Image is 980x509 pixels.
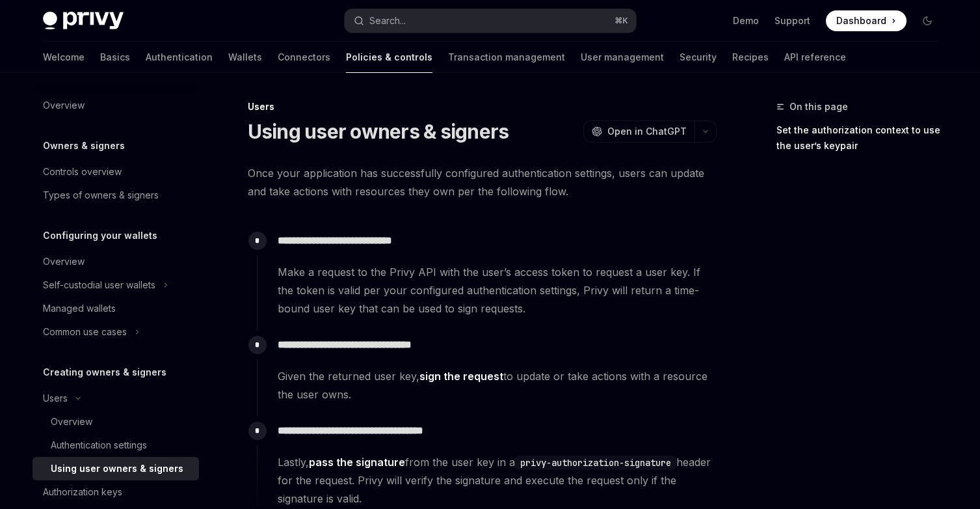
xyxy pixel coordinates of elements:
[228,42,262,73] a: Wallets
[33,387,199,410] button: Toggle Users section
[33,160,199,184] a: Controls overview
[33,184,199,207] a: Types of owners & signers
[33,410,199,433] a: Overview
[826,10,907,31] a: Dashboard
[615,16,628,26] span: ⌘ K
[43,42,85,73] a: Welcome
[346,42,432,73] a: Policies & controls
[278,367,716,404] span: Given the returned user key, to update or take actions with a resource the user owns.
[278,42,330,73] a: Connectors
[51,437,147,453] div: Authentication settings
[309,456,405,469] a: pass the signature
[448,42,565,73] a: Transaction management
[51,414,92,430] div: Overview
[776,120,948,156] a: Set the authorization context to use the user’s keypair
[789,99,848,115] span: On this page
[43,98,85,113] div: Overview
[515,456,676,470] code: privy-authorization-signature
[733,14,759,27] a: Demo
[43,484,122,500] div: Authorization keys
[43,324,127,340] div: Common use cases
[43,391,68,406] div: Users
[43,254,85,269] div: Overview
[146,42,213,73] a: Authentication
[581,42,664,73] a: User management
[680,42,717,73] a: Security
[43,228,157,243] h5: Configuring your wallets
[33,250,199,273] a: Overview
[732,42,769,73] a: Recipes
[43,164,122,180] div: Controls overview
[33,297,199,320] a: Managed wallets
[836,14,886,27] span: Dashboard
[784,42,846,73] a: API reference
[345,9,636,33] button: Open search
[100,42,130,73] a: Basics
[43,365,166,380] h5: Creating owners & signers
[33,480,199,504] a: Authorization keys
[51,461,183,476] div: Using user owners & signers
[33,457,199,480] a: Using user owners & signers
[43,138,125,154] h5: Owners & signers
[43,187,159,203] div: Types of owners & signers
[583,120,695,143] button: Open in ChatGPT
[43,12,124,30] img: dark logo
[33,433,199,457] a: Authentication settings
[369,13,406,29] div: Search...
[248,100,717,113] div: Users
[33,273,199,297] button: Toggle Self-custodial user wallets section
[43,301,116,316] div: Managed wallets
[33,320,199,344] button: Toggle Common use cases section
[248,120,509,143] h1: Using user owners & signers
[607,125,687,138] span: Open in ChatGPT
[775,14,810,27] a: Support
[278,453,716,508] span: Lastly, from the user key in a header for the request. Privy will verify the signature and execut...
[278,263,716,318] span: Make a request to the Privy API with the user’s access token to request a user key. If the token ...
[917,10,938,31] button: Toggle dark mode
[43,277,155,293] div: Self-custodial user wallets
[33,94,199,117] a: Overview
[419,370,503,383] a: sign the request
[248,164,717,200] span: Once your application has successfully configured authentication settings, users can update and t...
